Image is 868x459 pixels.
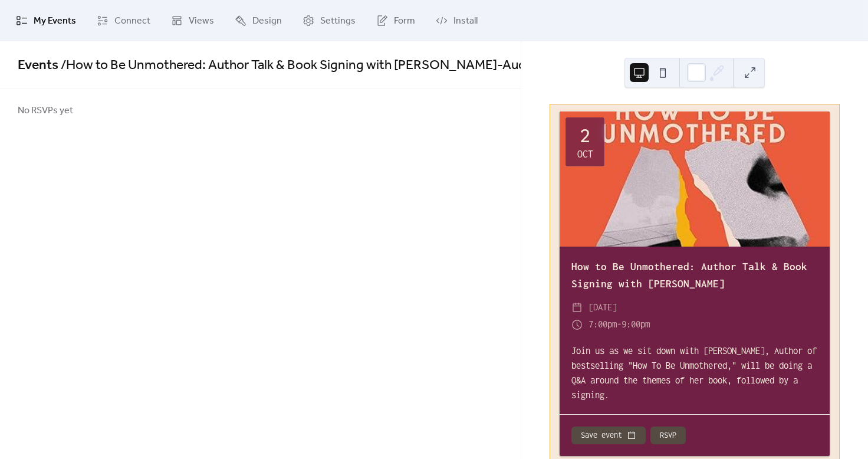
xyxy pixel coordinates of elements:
a: Install [427,5,486,37]
div: Join us as we sit down with [PERSON_NAME], Author of bestselling "How To Be Unmothered," will be ... [560,343,830,403]
button: Save event [571,427,646,444]
span: 7:00pm [588,316,617,333]
a: Settings [294,5,364,37]
span: Views [189,14,214,28]
span: - [617,316,622,333]
a: Connect [88,5,159,37]
a: Form [367,5,424,37]
a: Views [162,5,223,37]
div: ​ [571,299,583,316]
span: No RSVPs yet [18,104,73,118]
span: Install [453,14,478,28]
a: Events [18,53,58,78]
div: 2 [580,124,590,146]
div: ​ [571,316,583,333]
span: / How to Be Unmothered: Author Talk & Book Signing with [PERSON_NAME] - Audience [58,53,557,78]
span: My Events [34,14,76,28]
div: Oct [577,149,593,159]
span: Design [252,14,282,28]
span: Settings [320,14,356,28]
span: Form [394,14,415,28]
div: How to Be Unmothered: Author Talk & Book Signing with [PERSON_NAME] [560,258,830,293]
a: Design [226,5,291,37]
span: Connect [114,14,150,28]
a: My Events [7,5,85,37]
span: 9:00pm [622,316,650,333]
span: [DATE] [588,299,617,316]
button: RSVP [650,427,686,444]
